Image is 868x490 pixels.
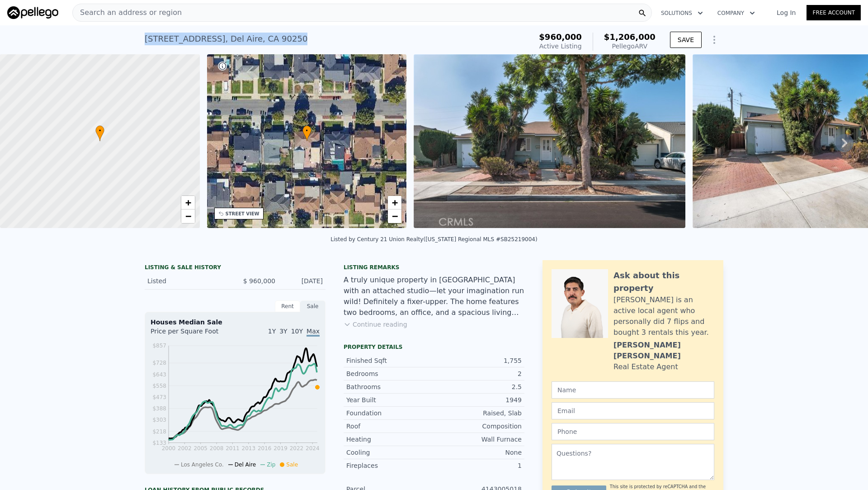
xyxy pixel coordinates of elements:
[344,343,524,351] div: Property details
[181,461,224,468] span: Los Angeles Co.
[152,428,166,435] tspan: $218
[243,277,275,285] span: $ 960,000
[7,6,58,19] img: Pellego
[286,461,298,468] span: Sale
[226,445,240,452] tspan: 2011
[346,461,434,470] div: Fireplaces
[307,328,320,337] span: Max
[267,461,275,468] span: Zip
[539,32,582,42] span: $960,000
[392,197,398,208] span: +
[152,360,166,366] tspan: $728
[654,5,710,21] button: Solutions
[807,5,861,20] a: Free Account
[344,264,524,271] div: Listing remarks
[178,445,192,452] tspan: 2002
[193,445,208,452] tspan: 2005
[710,5,762,21] button: Company
[302,125,311,141] div: •
[604,42,656,51] div: Pellego ARV
[279,328,287,335] span: 3Y
[235,461,256,468] span: Del Aire
[539,43,582,50] span: Active Listing
[346,382,434,391] div: Bathrooms
[346,448,434,457] div: Cooling
[95,127,104,135] span: •
[434,382,522,391] div: 2.5
[185,210,191,222] span: −
[152,440,166,446] tspan: $133
[613,362,678,372] div: Real Estate Agent
[242,445,256,452] tspan: 2013
[670,32,702,48] button: SAVE
[613,295,714,338] div: [PERSON_NAME] is an active local agent who personally did 7 flips and bought 3 rentals this year.
[346,422,434,431] div: Roof
[145,264,325,273] div: LISTING & SALE HISTORY
[414,54,685,228] img: Sale: 169698669 Parcel: 128536824
[346,435,434,444] div: Heating
[306,445,320,452] tspan: 2024
[330,236,537,243] div: Listed by Century 21 Union Realty ([US_STATE] Regional MLS #SB25219004)
[152,383,166,389] tspan: $558
[147,276,228,285] div: Listed
[152,417,166,423] tspan: $303
[552,423,714,440] input: Phone
[346,369,434,378] div: Bedrooms
[210,445,224,452] tspan: 2008
[552,381,714,399] input: Name
[344,275,524,318] div: A truly unique property in [GEOGRAPHIC_DATA] with an attached studio—let your imagination run wil...
[434,461,522,470] div: 1
[346,395,434,404] div: Year Built
[613,340,714,362] div: [PERSON_NAME] [PERSON_NAME]
[151,318,320,327] div: Houses Median Sale
[302,127,311,135] span: •
[95,125,104,141] div: •
[145,33,307,45] div: [STREET_ADDRESS] , Del Aire , CA 90250
[388,196,401,209] a: Zoom in
[552,402,714,419] input: Email
[434,369,522,378] div: 2
[705,31,723,49] button: Show Options
[344,320,407,329] button: Continue reading
[434,422,522,431] div: Composition
[604,32,656,42] span: $1,206,000
[434,395,522,404] div: 1949
[185,197,191,208] span: +
[291,328,303,335] span: 10Y
[434,448,522,457] div: None
[181,196,195,209] a: Zoom in
[73,7,182,18] span: Search an address or region
[162,445,176,452] tspan: 2000
[613,269,714,295] div: Ask about this property
[388,209,401,223] a: Zoom out
[181,209,195,223] a: Zoom out
[346,356,434,365] div: Finished Sqft
[274,445,288,452] tspan: 2019
[290,445,304,452] tspan: 2022
[434,435,522,444] div: Wall Furnace
[346,409,434,418] div: Foundation
[283,276,323,285] div: [DATE]
[434,409,522,418] div: Raised, Slab
[152,371,166,378] tspan: $643
[258,445,272,452] tspan: 2016
[152,343,166,349] tspan: $857
[152,405,166,412] tspan: $388
[766,8,807,17] a: Log In
[392,210,398,222] span: −
[300,300,325,312] div: Sale
[151,327,235,341] div: Price per Square Foot
[434,356,522,365] div: 1,755
[226,210,259,217] div: STREET VIEW
[152,394,166,400] tspan: $473
[268,328,276,335] span: 1Y
[275,300,300,312] div: Rent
